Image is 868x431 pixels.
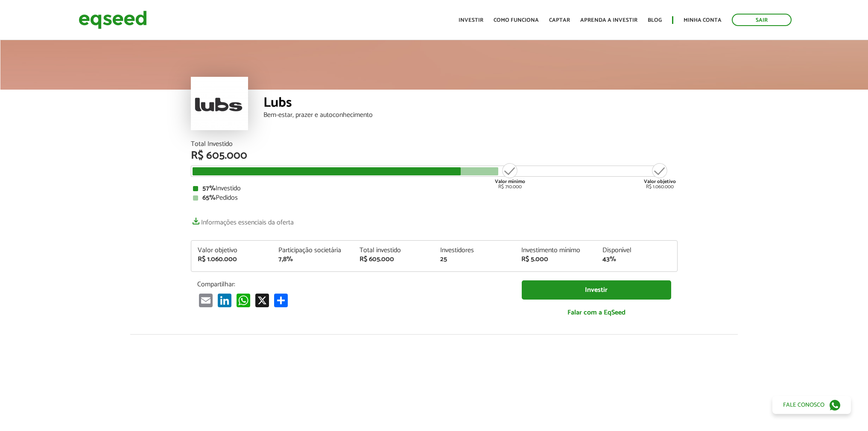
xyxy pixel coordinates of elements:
img: EqSeed [79,9,147,31]
div: Investimento mínimo [521,247,590,254]
div: R$ 710.000 [494,162,526,189]
strong: 57% [202,183,216,194]
a: Aprenda a investir [580,17,637,23]
a: Email [197,293,214,307]
div: 25 [440,256,509,263]
div: Disponível [602,247,671,254]
strong: 65% [202,192,216,204]
a: Blog [648,17,662,23]
a: LinkedIn [216,293,233,307]
p: Compartilhar: [197,280,509,288]
a: Investir [459,17,483,23]
strong: Valor mínimo [495,178,525,186]
div: Investidores [440,247,509,254]
div: Valor objetivo [198,247,266,254]
div: R$ 5.000 [521,256,590,263]
a: Captar [549,17,570,23]
a: Informações essenciais da oferta [191,214,294,226]
div: 43% [602,256,671,263]
div: Total investido [359,247,428,254]
div: R$ 605.000 [359,256,428,263]
div: R$ 605.000 [191,150,678,161]
div: Bem-estar, prazer e autoconhecimento [263,112,678,119]
div: R$ 1.060.000 [644,162,676,189]
div: 7,8% [278,256,347,263]
div: Total Investido [191,141,678,148]
div: Investido [193,185,675,192]
div: R$ 1.060.000 [198,256,266,263]
a: WhatsApp [235,293,252,307]
a: Fale conosco [772,396,851,414]
div: Pedidos [193,195,675,201]
a: X [254,293,271,307]
a: Minha conta [684,17,722,23]
div: Participação societária [278,247,347,254]
a: Sair [732,14,792,26]
a: Como funciona [494,17,539,23]
strong: Valor objetivo [644,178,676,186]
a: Share [272,293,289,307]
a: Falar com a EqSeed [522,304,671,321]
div: Lubs [263,96,678,112]
a: Investir [522,280,671,300]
